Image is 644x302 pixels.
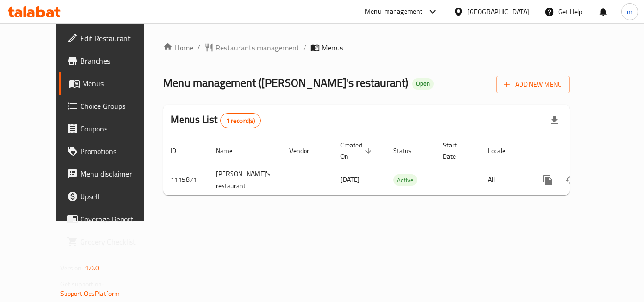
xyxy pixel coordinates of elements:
[559,169,582,191] button: Change Status
[171,145,189,156] span: ID
[59,140,163,163] a: Promotions
[163,72,408,93] span: Menu management ( [PERSON_NAME]'s restaurant )
[80,146,156,157] span: Promotions
[488,145,518,156] span: Locale
[393,175,417,186] span: Active
[59,72,163,95] a: Menus
[80,168,156,180] span: Menu disclaimer
[393,145,424,156] span: Status
[59,185,163,208] a: Upsell
[80,191,156,202] span: Upsell
[215,42,299,53] span: Restaurants management
[365,6,423,17] div: Menu-management
[322,42,343,53] span: Menus
[435,165,480,195] td: -
[627,7,633,17] span: m
[197,42,200,53] li: /
[80,123,156,134] span: Coupons
[537,169,559,191] button: more
[216,145,245,156] span: Name
[220,113,261,128] div: Total records count
[60,278,104,290] span: Get support on:
[163,165,208,195] td: 1115871
[303,42,306,53] li: /
[163,137,635,195] table: enhanced table
[82,78,156,89] span: Menus
[163,42,193,53] a: Home
[221,116,261,125] span: 1 record(s)
[80,100,156,112] span: Choice Groups
[496,76,570,93] button: Add New Menu
[80,213,156,225] span: Coverage Report
[208,165,282,195] td: [PERSON_NAME]'s restaurant
[59,95,163,117] a: Choice Groups
[59,49,163,72] a: Branches
[59,230,163,253] a: Grocery Checklist
[543,109,566,132] div: Export file
[340,173,360,186] span: [DATE]
[80,236,156,247] span: Grocery Checklist
[60,262,83,274] span: Version:
[59,208,163,230] a: Coverage Report
[59,117,163,140] a: Coupons
[171,113,261,128] h2: Menus List
[480,165,529,195] td: All
[85,262,99,274] span: 1.0.0
[80,55,156,66] span: Branches
[59,163,163,185] a: Menu disclaimer
[412,78,434,90] div: Open
[289,145,322,156] span: Vendor
[504,79,562,90] span: Add New Menu
[393,174,417,186] div: Active
[59,27,163,49] a: Edit Restaurant
[529,137,635,165] th: Actions
[204,42,299,53] a: Restaurants management
[80,33,156,44] span: Edit Restaurant
[467,7,529,17] div: [GEOGRAPHIC_DATA]
[163,42,570,53] nav: breadcrumb
[340,139,374,162] span: Created On
[412,80,434,88] span: Open
[60,287,120,300] a: Support.OpsPlatform
[443,139,469,162] span: Start Date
